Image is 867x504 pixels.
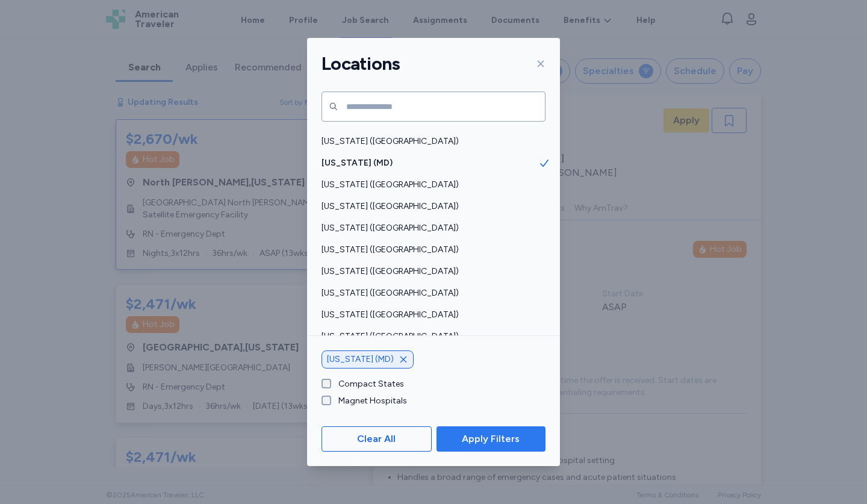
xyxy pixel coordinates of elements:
[322,266,538,278] span: [US_STATE] ([GEOGRAPHIC_DATA])
[331,378,404,390] label: Compact States
[331,395,407,407] label: Magnet Hospitals
[322,222,538,234] span: [US_STATE] ([GEOGRAPHIC_DATA])
[322,135,538,148] span: [US_STATE] ([GEOGRAPHIC_DATA])
[322,157,538,169] span: [US_STATE] (MD)
[322,179,538,191] span: [US_STATE] ([GEOGRAPHIC_DATA])
[322,201,538,213] span: [US_STATE] ([GEOGRAPHIC_DATA])
[322,331,538,343] span: [US_STATE] ([GEOGRAPHIC_DATA])
[462,432,520,446] span: Apply Filters
[357,432,396,446] span: Clear All
[322,244,538,256] span: [US_STATE] ([GEOGRAPHIC_DATA])
[327,353,394,366] span: [US_STATE] (MD)
[322,426,432,452] button: Clear All
[322,309,538,321] span: [US_STATE] ([GEOGRAPHIC_DATA])
[322,52,400,75] h1: Locations
[322,287,538,299] span: [US_STATE] ([GEOGRAPHIC_DATA])
[437,426,545,452] button: Apply Filters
